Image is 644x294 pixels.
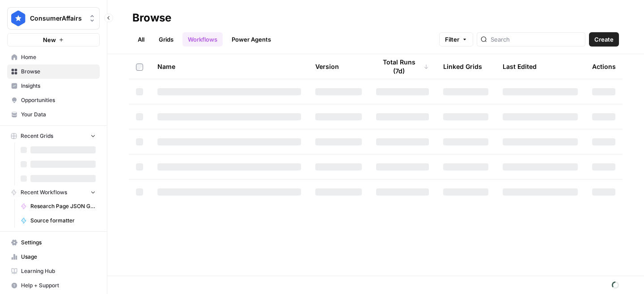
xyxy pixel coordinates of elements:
img: ConsumerAffairs Logo [10,10,26,26]
div: Actions [592,54,616,79]
a: Your Data [7,107,100,122]
button: Help + Support [7,278,100,293]
div: Version [315,54,339,79]
span: ConsumerAffairs [30,14,84,23]
span: Your Data [21,111,96,119]
span: Research Page JSON Generator [30,202,96,210]
a: Usage [7,250,100,264]
a: Power Agents [226,32,276,47]
button: Workspace: ConsumerAffairs [7,7,100,30]
span: Recent Workflows [21,188,67,196]
button: Recent Workflows [7,186,100,199]
button: Create [589,32,619,47]
span: New [43,35,56,44]
button: New [7,33,100,47]
input: Search [491,35,581,44]
div: Name [157,54,301,79]
span: Learning Hub [21,267,96,275]
div: Last Edited [503,54,537,79]
button: Recent Grids [7,129,100,143]
a: Opportunities [7,93,100,107]
span: Home [21,53,96,61]
a: Workflows [182,32,223,47]
a: Source formatter [17,213,100,228]
span: Create [594,35,614,44]
span: Recent Grids [21,132,53,140]
a: Settings [7,235,100,250]
div: Total Runs (7d) [376,54,429,79]
span: Opportunities [21,96,96,104]
span: Insights [21,82,96,90]
a: Grids [153,32,179,47]
span: Filter [445,35,459,44]
span: Source formatter [30,217,96,225]
span: Settings [21,239,96,247]
a: Home [7,50,100,64]
a: Browse [7,64,100,79]
div: Linked Grids [443,54,482,79]
a: Research Page JSON Generator [17,199,100,213]
div: Browse [132,11,171,25]
a: Insights [7,79,100,93]
span: Usage [21,253,96,261]
span: Browse [21,68,96,76]
a: Learning Hub [7,264,100,278]
span: Help + Support [21,281,96,290]
a: All [132,32,150,47]
button: Filter [439,32,473,47]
